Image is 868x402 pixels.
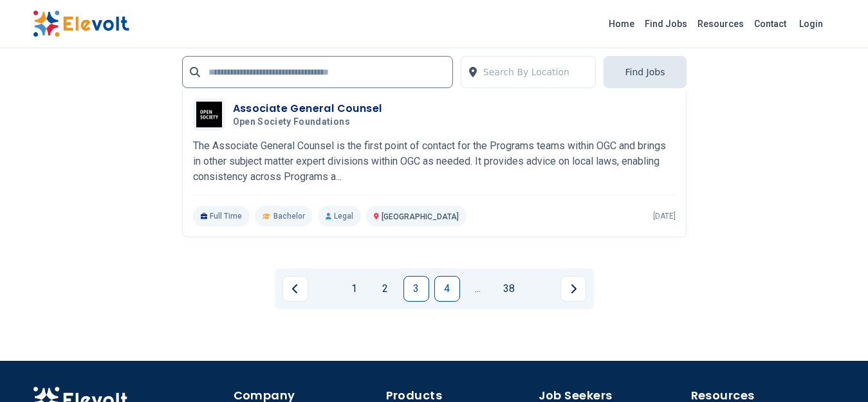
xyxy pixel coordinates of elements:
[373,276,398,302] a: Page 2
[282,276,586,302] ul: Pagination
[403,276,429,302] a: Page 3 is your current page
[640,14,692,34] a: Find Jobs
[196,102,222,127] img: Open Society Foundations
[233,116,350,128] span: Open Society Foundations
[193,138,676,185] p: The Associate General Counsel is the first point of contact for the Programs teams within OGC and...
[282,276,308,302] a: Previous page
[496,276,522,302] a: Page 38
[604,14,640,34] a: Home
[193,98,676,226] a: Open Society FoundationsAssociate General CounselOpen Society FoundationsThe Associate General Co...
[791,11,831,37] a: Login
[233,101,382,116] h3: Associate General Counsel
[653,211,676,221] p: [DATE]
[342,276,367,302] a: Page 1
[318,206,361,226] p: Legal
[434,276,460,302] a: Page 4
[749,14,791,34] a: Contact
[193,206,250,226] p: Full Time
[33,10,129,37] img: Elevolt
[382,212,459,221] span: [GEOGRAPHIC_DATA]
[465,276,491,302] a: Jump forward
[604,56,686,88] button: Find Jobs
[560,276,586,302] a: Next page
[804,340,868,402] iframe: Chat Widget
[692,14,749,34] a: Resources
[273,211,305,221] span: Bachelor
